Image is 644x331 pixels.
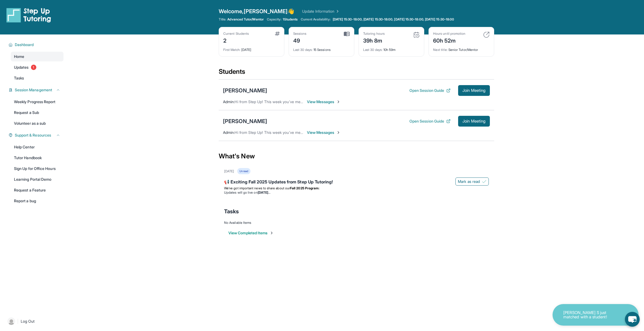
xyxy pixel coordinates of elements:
[11,108,63,117] a: Request a Sub
[363,44,420,52] div: 10h 59m
[363,32,385,36] div: Tutoring hours
[462,120,486,123] span: Join Meeting
[267,17,282,22] span: Capacity:
[224,179,489,186] div: 📢 Exciting Fall 2025 Updates from Step Up Tutoring!
[223,117,267,125] div: [PERSON_NAME]
[6,8,51,23] img: logo
[433,32,465,36] div: Hours until promotion
[228,230,274,236] button: View Completed Items
[13,133,60,138] button: Support & Resources
[307,130,341,135] span: View Messages
[293,36,307,44] div: 49
[433,44,490,52] div: Senior Tutor/Mentor
[224,169,234,173] div: [DATE]
[21,319,35,324] span: Log Out
[11,119,63,128] a: Volunteer as a sub
[363,36,385,44] div: 39h 8m
[11,196,63,206] a: Report a bug
[336,130,341,135] img: Chevron-Right
[462,89,486,92] span: Join Meeting
[223,99,235,104] span: Admin :
[15,133,51,138] span: Support & Resources
[363,48,383,52] span: Last 30 days :
[227,17,263,22] span: Advanced Tutor/Mentor
[31,65,36,70] span: 1
[413,32,420,38] img: card
[14,54,24,59] span: Home
[8,318,15,325] img: user-img
[332,17,455,22] a: [DATE] 15:30-18:00, [DATE] 15:30-18:00, [DATE] 15:30-18:00, [DATE] 15:30-18:00
[409,88,451,93] button: Open Session Guide
[344,32,350,36] img: card
[458,85,490,96] button: Join Meeting
[13,87,60,93] button: Session Management
[223,130,235,135] span: Admin :
[625,312,640,327] button: chat-button
[224,221,489,225] div: No Available Items
[455,177,489,186] button: Mark as read
[235,130,421,135] span: Hi from Step Up! This week you’ve met for 37 minutes and this month you’ve met for 6 hours. Happy...
[219,144,494,168] div: What's New
[333,17,454,22] span: [DATE] 15:30-18:00, [DATE] 15:30-18:00, [DATE] 15:30-18:00, [DATE] 15:30-18:00
[290,186,319,190] strong: Fall 2025 Program:
[14,75,24,81] span: Tasks
[258,190,270,194] strong: [DATE]
[483,32,490,38] img: card
[13,42,60,47] button: Dashboard
[11,153,63,163] a: Tutor Handbook
[15,87,52,93] span: Session Management
[17,318,19,325] span: |
[223,32,249,36] div: Current Students
[11,62,63,72] a: Updates1
[458,179,480,184] span: Mark as read
[275,32,280,36] img: card
[283,17,298,22] span: 1 Students
[11,185,63,195] a: Request a Feature
[219,17,226,22] span: Title:
[11,73,63,83] a: Tasks
[223,87,267,94] div: [PERSON_NAME]
[235,99,422,104] span: Hi from Step Up! This week you’ve met for 46 minutes and this month you’ve met for 5 hours. Happy...
[223,48,240,52] span: First Match :
[224,190,489,195] li: Updates will go live on
[302,9,340,14] a: Update Information
[224,208,239,215] span: Tasks
[409,119,451,124] button: Open Session Guide
[433,36,465,44] div: 60h 52m
[219,67,494,79] div: Students
[11,164,63,173] a: Sign Up for Office Hours
[15,42,34,47] span: Dashboard
[223,44,280,52] div: [DATE]
[301,17,330,22] span: Current Availability:
[11,52,63,61] a: Home
[293,48,313,52] span: Last 30 days :
[11,142,63,152] a: Help Center
[219,8,295,15] span: Welcome, [PERSON_NAME] 👋
[336,100,341,104] img: Chevron-Right
[293,32,307,36] div: Sessions
[563,311,617,319] p: [PERSON_NAME] S just matched with a student!
[223,36,249,44] div: 2
[334,9,340,14] img: Chevron Right
[5,315,63,327] a: |Log Out
[293,44,350,52] div: 15 Sessions
[11,175,63,184] a: Learning Portal Demo
[11,97,63,107] a: Weekly Progress Report
[224,186,290,190] span: We’ve got important news to share about our
[458,116,490,127] button: Join Meeting
[433,48,448,52] span: Next title :
[237,168,250,174] div: Unread
[14,65,29,70] span: Updates
[307,99,341,104] span: View Messages
[482,179,486,184] img: Mark as read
